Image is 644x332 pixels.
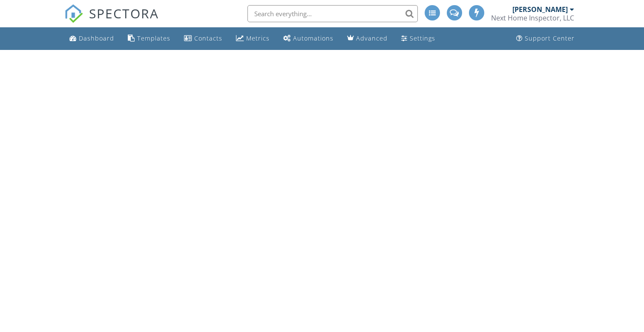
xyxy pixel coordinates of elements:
[194,34,222,42] div: Contacts
[280,31,337,47] a: Automations (Advanced)
[410,34,435,42] div: Settings
[246,34,270,42] div: Metrics
[124,31,174,47] a: Templates
[137,34,170,42] div: Templates
[513,31,578,47] a: Support Center
[491,14,574,22] div: Next Home Inspector, LLC
[66,31,118,47] a: Dashboard
[64,4,83,23] img: The Best Home Inspection Software - Spectora
[89,4,159,22] span: SPECTORA
[356,34,388,42] div: Advanced
[512,5,568,14] div: [PERSON_NAME]
[79,34,114,42] div: Dashboard
[344,31,391,47] a: Advanced
[64,12,159,29] a: SPECTORA
[233,31,273,47] a: Metrics
[247,5,418,22] input: Search everything...
[398,31,439,47] a: Settings
[293,34,333,42] div: Automations
[525,34,575,42] div: Support Center
[181,31,226,47] a: Contacts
